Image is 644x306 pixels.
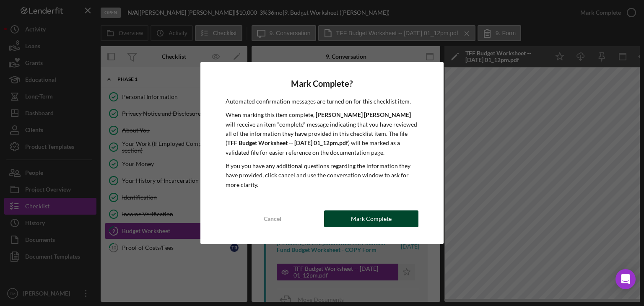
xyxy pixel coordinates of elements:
p: When marking this item complete, will receive an item "complete" message indicating that you have... [226,110,419,157]
button: Cancel [226,210,320,227]
button: Mark Complete [324,210,418,227]
p: If you you have any additional questions regarding the information they have provided, click canc... [226,161,419,189]
div: Cancel [264,210,281,227]
b: TFF Budget Worksheet -- [DATE] 01_12pm.pdf [227,139,348,146]
h4: Mark Complete? [226,79,419,88]
p: Automated confirmation messages are turned on for this checklist item. [226,97,419,106]
b: [PERSON_NAME] [PERSON_NAME] [316,111,411,118]
div: Mark Complete [351,210,392,227]
div: Open Intercom Messenger [615,269,636,289]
